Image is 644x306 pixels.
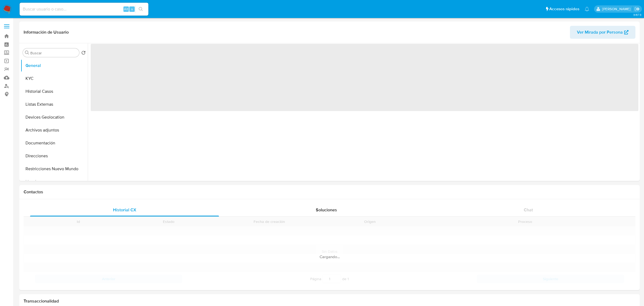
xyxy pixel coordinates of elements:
[24,254,635,259] div: Cargando...
[24,298,635,304] h1: Transaccionalidad
[24,189,635,195] h1: Contactos
[135,5,146,13] button: search-icon
[30,51,77,55] input: Buscar
[20,6,148,13] input: Buscar usuario o caso...
[21,124,88,137] button: Archivos adjuntos
[634,6,640,12] a: Salir
[524,207,533,213] span: Chat
[549,6,579,12] span: Accesos rápidos
[81,51,86,56] button: Volver al orden por defecto
[602,6,632,12] p: alan.cervantesmartinez@mercadolibre.com.mx
[24,30,69,35] h1: Información de Usuario
[21,111,88,124] button: Devices Geolocation
[21,59,88,72] button: General
[21,72,88,85] button: KYC
[21,98,88,111] button: Listas Externas
[21,162,88,175] button: Restricciones Nuevo Mundo
[21,150,88,162] button: Direcciones
[21,85,88,98] button: Historial Casos
[21,175,88,188] button: Lista Interna
[585,7,589,11] a: Notificaciones
[577,26,623,39] span: Ver Mirada por Persona
[131,6,133,12] span: s
[316,207,337,213] span: Soluciones
[113,207,136,213] span: Historial CX
[124,6,128,12] span: Alt
[21,137,88,150] button: Documentación
[570,26,635,39] button: Ver Mirada por Persona
[25,51,29,55] button: Buscar
[91,44,638,111] span: ‌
